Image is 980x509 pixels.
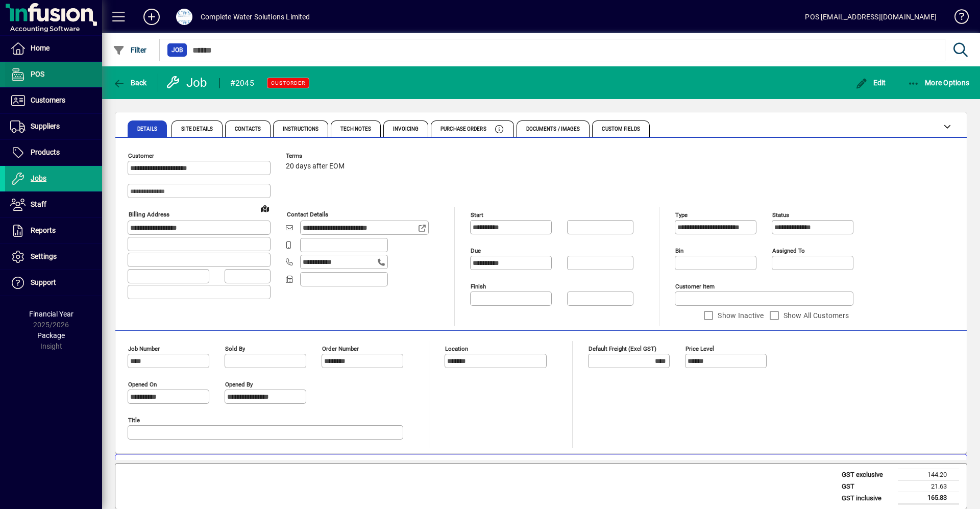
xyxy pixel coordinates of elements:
[675,283,715,290] mat-label: Customer Item
[128,417,140,424] mat-label: Title
[526,127,580,132] span: Documents / Images
[171,45,183,55] span: Job
[225,345,245,352] mat-label: Sold by
[772,211,789,219] mat-label: Status
[230,75,254,91] div: #2045
[201,9,310,25] div: Complete Water Solutions Limited
[102,74,158,92] app-page-header-button: Back
[128,152,154,159] mat-label: Customer
[110,41,150,59] button: Filter
[340,127,371,132] span: Tech Notes
[257,200,273,216] a: View on map
[37,331,65,340] span: Package
[675,211,688,219] mat-label: Type
[286,153,347,159] span: Terms
[135,8,168,26] button: Add
[31,200,46,208] span: Staff
[31,148,60,156] span: Products
[675,247,683,254] mat-label: Bin
[908,79,970,87] span: More Options
[322,345,359,352] mat-label: Order number
[31,44,50,52] span: Home
[113,46,147,54] span: Filter
[772,247,805,254] mat-label: Assigned to
[137,127,157,132] span: Details
[31,174,46,182] span: Jobs
[837,492,898,504] td: GST inclusive
[286,162,345,171] span: 20 days after EOM
[471,211,483,219] mat-label: Start
[589,345,656,352] mat-label: Default Freight (excl GST)
[283,127,318,132] span: Instructions
[5,36,102,61] a: Home
[31,122,60,130] span: Suppliers
[602,127,640,132] span: Custom Fields
[168,8,201,26] button: Profile
[31,70,44,78] span: POS
[5,114,102,139] a: Suppliers
[31,96,65,104] span: Customers
[235,127,261,132] span: Contacts
[31,226,56,234] span: Reports
[393,127,419,132] span: Invoicing
[440,127,486,132] span: Purchase Orders
[110,74,150,92] button: Back
[898,469,959,481] td: 144.20
[181,127,213,132] span: Site Details
[445,345,468,352] mat-label: Location
[471,283,486,290] mat-label: Finish
[947,2,967,35] a: Knowledge Base
[837,469,898,481] td: GST exclusive
[905,74,972,92] button: More Options
[471,247,481,254] mat-label: Due
[113,79,147,87] span: Back
[898,492,959,504] td: 165.83
[5,270,102,296] a: Support
[166,75,209,91] div: Job
[837,480,898,492] td: GST
[853,74,889,92] button: Edit
[225,381,253,388] mat-label: Opened by
[271,80,305,86] span: CUSTORDER
[29,310,73,318] span: Financial Year
[898,480,959,492] td: 21.63
[5,244,102,270] a: Settings
[5,62,102,87] a: POS
[805,9,937,25] div: POS [EMAIL_ADDRESS][DOMAIN_NAME]
[5,192,102,217] a: Staff
[128,345,160,352] mat-label: Job number
[5,140,102,165] a: Products
[31,252,57,260] span: Settings
[855,79,886,87] span: Edit
[5,218,102,244] a: Reports
[128,381,157,388] mat-label: Opened On
[685,345,714,352] mat-label: Price Level
[31,278,56,286] span: Support
[5,88,102,113] a: Customers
